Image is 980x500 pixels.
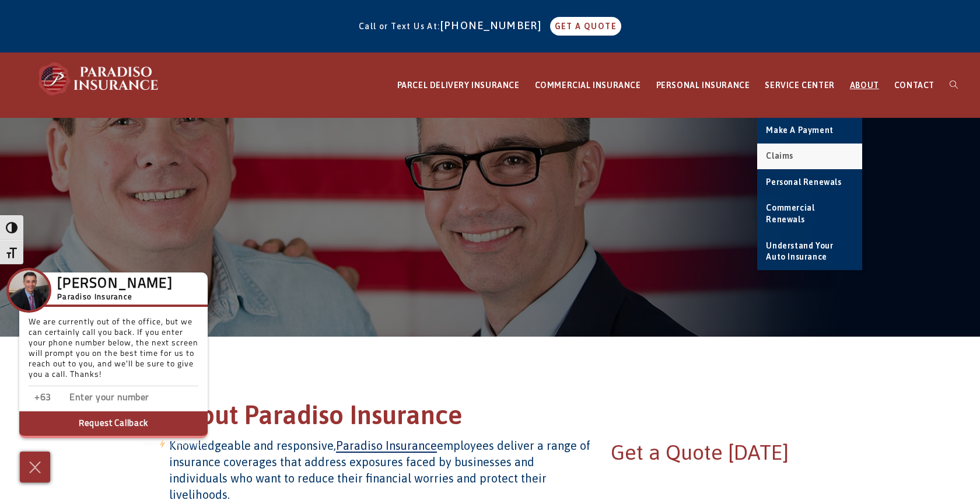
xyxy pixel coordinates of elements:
span: COMMERCIAL INSURANCE [535,81,641,90]
h5: Paradiso Insurance [57,291,173,304]
span: CONTACT [894,81,935,90]
span: Personal Renewals [766,177,841,187]
span: We're by [143,440,173,447]
a: Make a Payment [757,118,862,144]
a: Understand Your Auto Insurance [757,233,862,270]
span: ABOUT [850,81,879,90]
a: [PHONE_NUMBER] [440,19,548,32]
span: SERVICE CENTER [765,81,834,90]
a: ABOUT [842,53,887,118]
a: COMMERCIAL INSURANCE [527,53,649,118]
a: We'rePowered by iconbyResponseiQ [143,440,208,447]
img: Cross icon [26,458,44,477]
button: Request Callback [19,411,208,438]
span: Claims [766,151,793,160]
a: GET A QUOTE [550,17,621,36]
a: Commercial Renewals [757,195,862,232]
img: Paradiso Insurance [35,61,163,96]
iframe: profile [5,17,182,107]
span: Call or Text Us At: [359,22,440,31]
input: Enter phone number [69,390,186,407]
span: PARCEL DELIVERY INSURANCE [397,81,520,90]
a: CONTACT [887,53,942,118]
span: PERSONAL INSURANCE [656,81,750,90]
span: Understand Your Auto Insurance [766,241,833,262]
img: Powered by icon [160,439,165,449]
h2: Get a Quote [DATE] [611,438,811,467]
img: Company Icon [9,270,49,310]
h1: About Paradiso Insurance [169,398,811,438]
a: PERSONAL INSURANCE [649,53,758,118]
a: Personal Renewals [757,170,862,195]
a: Paradiso Insurance [336,439,437,452]
span: Commercial Renewals [766,203,814,224]
a: SERVICE CENTER [757,53,842,118]
a: PARCEL DELIVERY INSURANCE [390,53,527,118]
span: Make a Payment [766,125,833,135]
p: We are currently out of the office, but we can certainly call you back. If you enter your phone n... [29,317,198,386]
input: Enter country code [34,390,151,407]
a: Claims [757,144,862,169]
h3: [PERSON_NAME] [57,279,173,290]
